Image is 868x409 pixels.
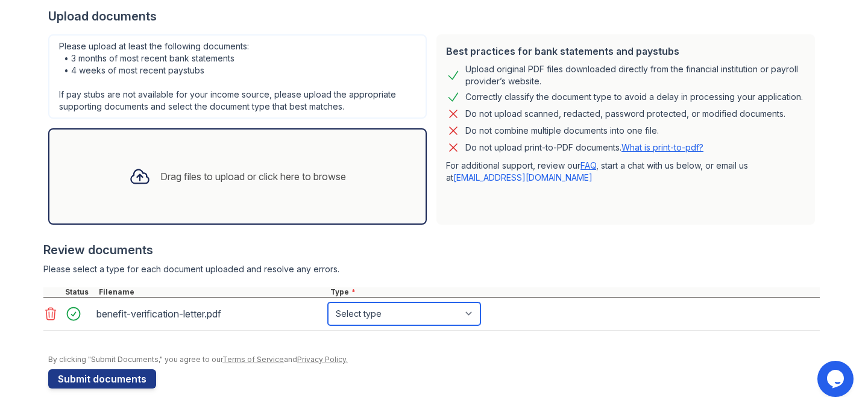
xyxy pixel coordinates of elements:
a: What is print-to-pdf? [621,142,703,152]
div: Do not upload scanned, redacted, password protected, or modified documents. [465,107,785,121]
div: Correctly classify the document type to avoid a delay in processing your application. [465,90,803,104]
div: By clicking "Submit Documents," you agree to our and [48,355,820,364]
div: Status [63,287,96,297]
div: Drag files to upload or click here to browse [160,169,346,184]
div: Upload documents [48,8,820,25]
div: Do not combine multiple documents into one file. [465,123,659,138]
a: Terms of Service [222,355,284,364]
a: [EMAIL_ADDRESS][DOMAIN_NAME] [453,172,593,183]
div: Upload original PDF files downloaded directly from the financial institution or payroll provider’... [465,63,805,87]
div: Type [328,287,820,297]
div: benefit-verification-letter.pdf [96,304,323,323]
div: Please upload at least the following documents: • 3 months of most recent bank statements • 4 wee... [48,34,427,119]
div: Best practices for bank statements and paystubs [446,44,805,58]
div: Review documents [43,242,820,258]
button: Submit documents [48,369,156,389]
a: Privacy Policy. [297,355,348,364]
p: Do not upload print-to-PDF documents. [465,142,703,154]
div: Filename [96,287,328,297]
p: For additional support, review our , start a chat with us below, or email us at [446,160,805,184]
a: FAQ [580,160,596,170]
div: Please select a type for each document uploaded and resolve any errors. [43,263,820,275]
iframe: chat widget [817,361,856,397]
